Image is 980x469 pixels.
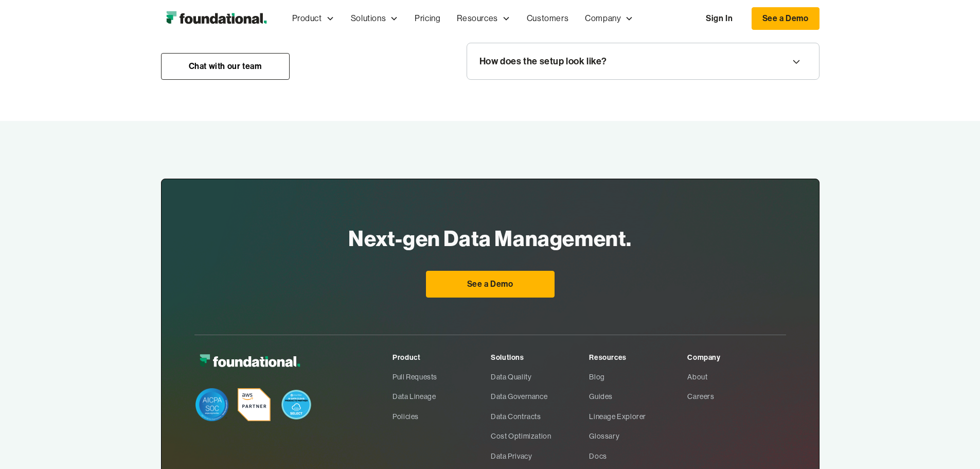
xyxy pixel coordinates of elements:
[589,446,687,466] a: Docs
[491,367,589,387] a: Data Quality
[284,2,343,36] div: Product
[589,407,687,426] a: Lineage Explorer
[161,8,272,29] img: Foundational Logo
[519,2,577,36] a: Customers
[795,350,980,469] iframe: Chat Widget
[491,387,589,406] a: Data Governance
[292,12,322,25] div: Product
[426,271,555,298] a: See a Demo
[457,12,497,25] div: Resources
[577,2,642,36] div: Company
[161,8,272,29] a: home
[491,407,589,426] a: Data Contracts
[687,367,786,387] a: About
[393,352,491,363] div: Product
[343,2,406,36] div: Solutions
[406,2,449,36] a: Pricing
[795,350,980,469] div: וידג'ט של צ'אט
[752,7,819,30] a: See a Demo
[585,12,621,25] div: Company
[161,53,290,80] a: Chat with our team
[393,407,491,426] a: Policies
[351,12,386,25] div: Solutions
[491,352,589,363] div: Solutions
[589,352,687,363] div: Resources
[348,222,632,254] h2: Next-gen Data Management.
[194,352,305,372] img: Foundational Logo White
[589,387,687,406] a: Guides
[491,446,589,466] a: Data Privacy
[393,387,491,406] a: Data Lineage
[696,8,743,29] a: Sign In
[449,2,518,36] div: Resources
[393,367,491,387] a: Pull Requests
[687,387,786,406] a: Careers
[589,367,687,387] a: Blog
[195,388,228,421] img: SOC Badge
[589,426,687,446] a: Glossary
[687,352,786,363] div: Company
[491,426,589,446] a: Cost Optimization
[479,54,607,69] div: How does the setup look like?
